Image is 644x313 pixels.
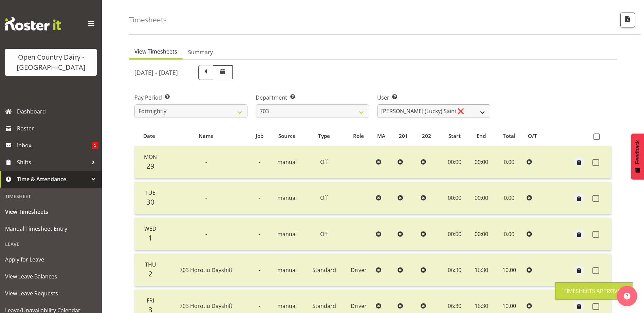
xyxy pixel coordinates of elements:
a: View Timesheets [2,203,100,220]
span: - [259,194,260,202]
span: Start [448,132,461,140]
span: Type [318,132,330,140]
span: - [205,158,207,166]
span: - [259,266,260,274]
button: Export CSV [620,13,635,27]
span: - [259,230,260,238]
td: 0.00 [494,218,524,250]
span: manual [277,266,297,274]
span: Tue [145,189,155,196]
td: 00:00 [468,218,494,250]
img: help-xxl-2.png [624,293,630,299]
a: Apply for Leave [2,251,100,268]
span: Job [256,132,263,140]
span: Inbox [17,140,92,150]
span: View Timesheets [134,47,177,56]
span: Source [278,132,296,140]
span: 202 [422,132,431,140]
div: Leave [2,237,100,251]
span: manual [277,158,297,166]
td: 06:30 [441,254,468,286]
td: 0.00 [494,182,524,214]
span: View Leave Balances [5,271,97,281]
span: 703 Horotiu Dayshift [180,302,233,310]
span: Feedback [634,140,641,164]
a: Manual Timesheet Entry [2,220,100,237]
span: Shifts [17,157,88,167]
span: 29 [146,161,154,171]
label: User [377,93,490,102]
label: Department [256,93,369,102]
span: Fri [147,297,154,304]
span: Date [143,132,155,140]
td: 00:00 [441,146,468,179]
td: Off [304,182,344,214]
span: Total [503,132,515,140]
td: 00:00 [441,218,468,250]
td: Standard [304,254,344,286]
h4: Timesheets [129,16,167,24]
span: Mon [144,153,157,161]
td: 00:00 [441,182,468,214]
span: - [259,302,260,310]
span: Apply for Leave [5,254,97,265]
div: Timesheets Approved [564,287,625,295]
span: manual [277,302,297,310]
span: Thu [145,261,156,268]
span: 201 [399,132,408,140]
div: Open Country Dairy - [GEOGRAPHIC_DATA] [12,52,90,72]
span: View Leave Requests [5,288,97,298]
span: 703 Horotiu Dayshift [180,266,233,274]
span: End [477,132,486,140]
td: Off [304,146,344,179]
h5: [DATE] - [DATE] [134,69,178,76]
a: View Leave Requests [2,285,100,302]
span: O/T [528,132,537,140]
img: Rosterit website logo [5,17,61,30]
label: Pay Period [134,93,247,102]
span: Roster [17,123,98,133]
span: Manual Timesheet Entry [5,224,97,234]
span: manual [277,230,297,238]
td: Off [304,218,344,250]
span: 2 [148,269,152,278]
td: 0.00 [494,146,524,179]
span: Summary [188,48,213,56]
div: Timesheet [2,189,100,203]
span: Wed [144,225,157,232]
span: 1 [148,233,152,243]
span: Driver [351,266,367,274]
span: - [205,194,207,202]
span: Driver [351,302,367,310]
span: Time & Attendance [17,174,88,184]
span: 5 [92,142,98,149]
button: Feedback - Show survey [631,133,644,180]
span: 30 [146,197,154,207]
span: - [205,230,207,238]
td: 10.00 [494,254,524,286]
span: MA [377,132,385,140]
span: manual [277,194,297,202]
span: View Timesheets [5,207,97,217]
td: 00:00 [468,182,494,214]
span: Name [199,132,214,140]
span: Dashboard [17,106,98,117]
td: 16:30 [468,254,494,286]
span: Role [353,132,364,140]
span: - [259,158,260,166]
td: 00:00 [468,146,494,179]
a: View Leave Balances [2,268,100,285]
